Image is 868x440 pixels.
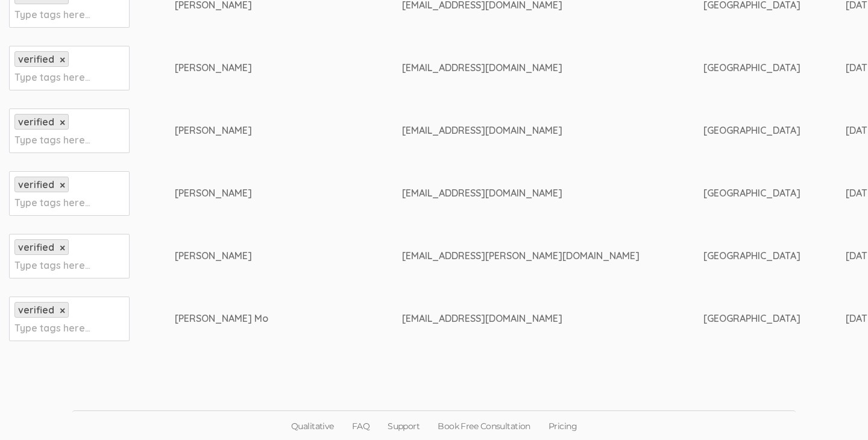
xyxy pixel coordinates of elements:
td: [EMAIL_ADDRESS][PERSON_NAME][DOMAIN_NAME] [402,225,703,288]
a: × [60,180,65,190]
td: [PERSON_NAME] [175,225,402,288]
input: Type tags here... [14,69,90,85]
a: × [60,243,65,253]
td: [GEOGRAPHIC_DATA] [703,162,846,225]
span: verified [18,304,54,316]
span: verified [18,241,54,253]
td: [GEOGRAPHIC_DATA] [703,99,846,162]
td: [PERSON_NAME] [175,99,402,162]
input: Type tags here... [14,132,90,148]
input: Type tags here... [14,195,90,210]
input: Type tags here... [14,7,90,22]
td: [GEOGRAPHIC_DATA] [703,225,846,288]
td: [PERSON_NAME] [175,37,402,99]
td: [PERSON_NAME] Mo [175,288,402,350]
td: [EMAIL_ADDRESS][DOMAIN_NAME] [402,37,703,99]
iframe: Chat Widget [808,382,868,440]
td: [PERSON_NAME] [175,162,402,225]
td: [EMAIL_ADDRESS][DOMAIN_NAME] [402,99,703,162]
td: [GEOGRAPHIC_DATA] [703,288,846,350]
span: verified [18,178,54,190]
a: × [60,55,65,65]
td: [EMAIL_ADDRESS][DOMAIN_NAME] [402,288,703,350]
a: × [60,306,65,316]
td: [GEOGRAPHIC_DATA] [703,37,846,99]
span: verified [18,116,54,128]
input: Type tags here... [14,257,90,273]
span: verified [18,53,54,65]
td: [EMAIL_ADDRESS][DOMAIN_NAME] [402,162,703,225]
input: Type tags here... [14,320,90,336]
a: × [60,118,65,128]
